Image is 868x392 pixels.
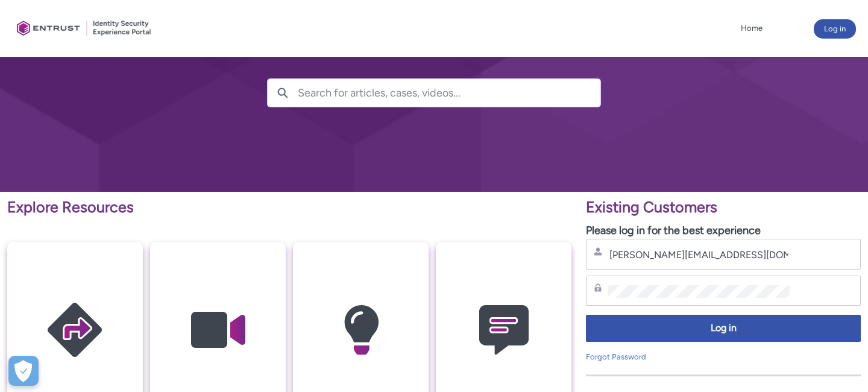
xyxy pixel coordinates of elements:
[586,196,861,219] p: Existing Customers
[268,79,298,107] button: Search
[8,356,39,386] div: Cookie Preferences
[298,79,600,107] input: Search for articles, cases, videos...
[7,196,571,219] p: Explore Resources
[586,315,861,342] button: Log in
[594,321,853,335] span: Log in
[8,356,39,386] button: Open Preferences
[738,19,766,37] a: Home
[586,352,646,361] a: Forgot Password
[608,248,790,261] input: Username
[586,223,861,239] p: Please log in for the best experience
[814,19,856,39] button: Log in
